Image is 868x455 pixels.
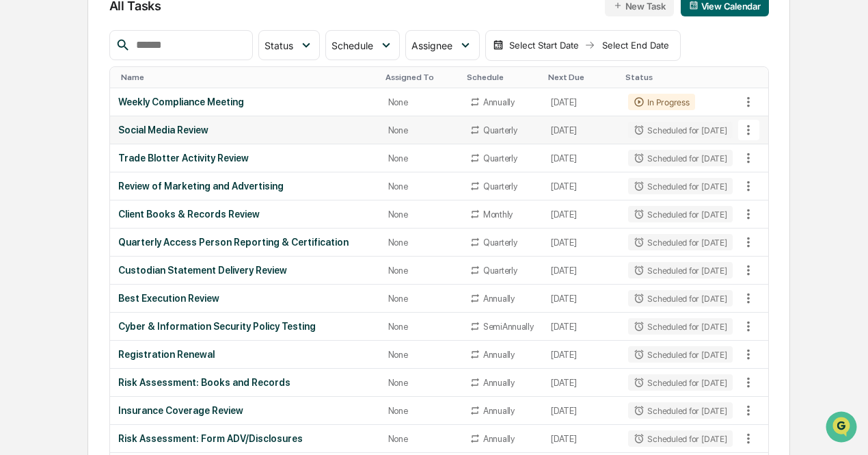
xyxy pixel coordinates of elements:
div: Quarterly [483,153,517,164]
div: Quarterly Access Person Reporting & Certification [118,237,372,248]
iframe: Open customer support [824,410,861,447]
div: None [388,209,453,220]
div: None [388,350,453,360]
td: [DATE] [543,172,620,200]
img: calendar [689,1,699,10]
div: Scheduled for [DATE] [628,262,732,278]
div: Annually [483,378,515,388]
div: Annually [483,97,515,107]
div: Risk Assessment: Books and Records [118,377,372,388]
p: How can we help? [14,28,249,50]
a: 🗄️Attestations [94,166,175,191]
div: Start new chat [46,104,224,118]
div: Scheduled for [DATE] [628,150,732,166]
div: Scheduled for [DATE] [628,402,732,419]
div: Scheduled for [DATE] [628,346,732,363]
div: Quarterly [483,181,517,192]
span: Preclearance [27,172,88,185]
div: None [388,265,453,276]
div: Select Start Date [506,40,582,51]
div: Quarterly [483,265,517,276]
div: Scheduled for [DATE] [628,318,732,335]
div: None [388,434,453,444]
div: Toggle SortBy [548,73,614,82]
span: Schedule [331,40,373,51]
div: Social Media Review [118,125,372,135]
div: Trade Blotter Activity Review [118,153,372,164]
div: 🖐️ [14,173,25,184]
div: None [388,181,453,192]
div: Annually [483,294,515,304]
div: Scheduled for [DATE] [628,178,732,194]
div: None [388,322,453,332]
div: Risk Assessment: Form ADV/Disclosures [118,433,372,444]
div: None [388,153,453,164]
div: Annually [483,434,515,444]
td: [DATE] [543,88,620,116]
div: Best Execution Review [118,293,372,304]
div: Cyber & Information Security Policy Testing [118,321,372,332]
a: Powered byPylon [96,231,165,242]
td: [DATE] [543,257,620,285]
div: Custodian Statement Delivery Review [118,265,372,276]
td: [DATE] [543,369,620,397]
div: Quarterly [483,237,517,248]
div: 🔎 [14,199,25,210]
div: Scheduled for [DATE] [628,374,732,391]
td: [DATE] [543,285,620,313]
div: None [388,406,453,416]
td: [DATE] [543,341,620,369]
img: calendar [493,40,504,51]
div: SemiAnnually [483,322,534,332]
div: None [388,125,453,135]
div: Toggle SortBy [741,73,768,82]
div: Weekly Compliance Meeting [118,96,372,107]
a: 🖐️Preclearance [8,166,94,191]
div: Registration Renewal [118,349,372,360]
td: [DATE] [543,116,620,144]
button: Start new chat [232,108,249,125]
div: Scheduled for [DATE] [628,290,732,307]
div: Toggle SortBy [385,73,456,82]
span: Pylon [136,231,165,242]
td: [DATE] [543,425,620,453]
span: Data Lookup [27,198,86,211]
div: None [388,97,453,107]
span: Assignee [411,40,452,51]
div: Scheduled for [DATE] [628,122,732,138]
div: Toggle SortBy [467,73,537,82]
div: Insurance Coverage Review [118,405,372,416]
span: Status [265,40,293,51]
td: [DATE] [543,313,620,341]
div: Client Books & Records Review [118,209,372,220]
div: Scheduled for [DATE] [628,430,732,447]
div: Review of Marketing and Advertising [118,181,372,192]
img: 1746055101610-c473b297-6a78-478c-a979-82029cc54cd1 [14,104,38,129]
div: Monthly [483,209,513,220]
img: arrow right [584,40,595,51]
div: Scheduled for [DATE] [628,206,732,222]
div: 🗄️ [99,173,110,184]
div: None [388,378,453,388]
div: We're available if you need us! [46,118,173,129]
div: Quarterly [483,125,517,135]
div: None [388,294,453,304]
div: Annually [483,350,515,360]
div: In Progress [628,94,694,110]
div: Scheduled for [DATE] [628,234,732,250]
td: [DATE] [543,200,620,229]
div: Toggle SortBy [121,73,375,82]
td: [DATE] [543,397,620,425]
td: [DATE] [543,144,620,172]
span: Attestations [113,172,169,185]
div: Annually [483,406,515,416]
td: [DATE] [543,229,620,257]
a: 🔎Data Lookup [8,192,92,217]
div: Select End Date [598,40,673,51]
div: Toggle SortBy [625,73,735,82]
div: None [388,237,453,248]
